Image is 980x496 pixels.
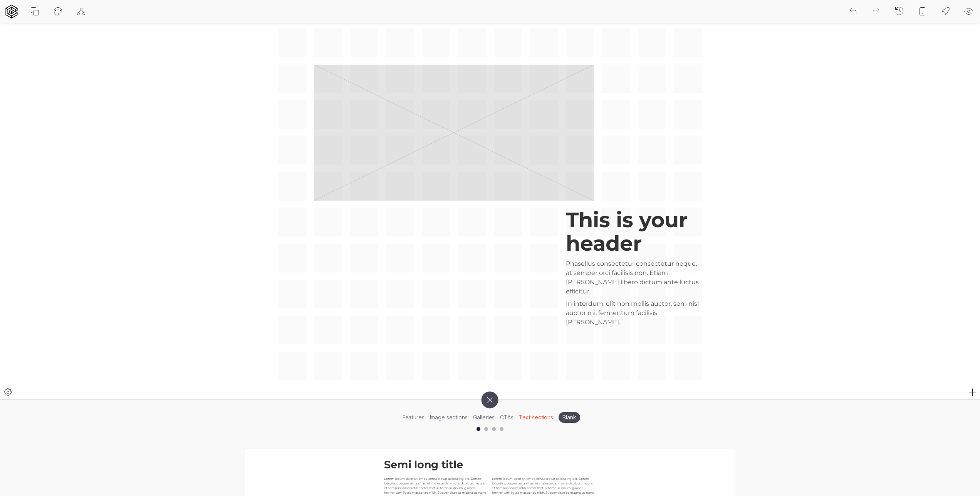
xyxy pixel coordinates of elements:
[894,6,904,17] div: Backups
[566,259,702,296] p: Phasellus consectetur consectetur neque, at semper orci facilisis non. Etiam [PERSON_NAME] libero...
[566,299,702,327] p: In interdum, elit non mollis auctor, sem nisl auctor mi, fermentum facilisis [PERSON_NAME].
[516,411,556,423] li: Text sections
[470,411,498,423] li: Galleries
[427,411,470,423] li: Image sections
[566,208,702,255] h1: This is your header
[559,412,580,423] li: Blank
[400,411,427,423] li: Features
[965,384,980,400] div: Add block
[384,459,488,470] h1: Semi long title
[497,411,516,423] li: CTAs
